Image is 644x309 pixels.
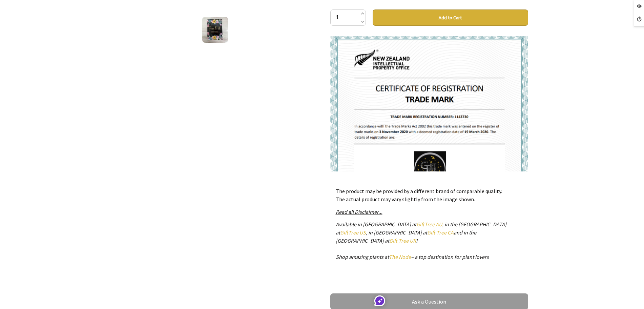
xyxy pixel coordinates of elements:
img: The Original 2026 Calendar for Tired-Ass Women,Fuck It [202,17,228,43]
a: Gift Tree CA [427,229,454,236]
a: The Node [389,253,411,260]
button: Add to Cart [373,9,528,26]
a: Gift Tree UK [389,237,416,244]
a: GiftTree AU [416,221,442,228]
a: GiftTree US [340,229,366,236]
p: The product may be provided by a different brand of comparable quality. The actual product may va... [336,187,523,203]
a: Read all Disclaimer... [336,208,382,215]
em: Available in [GEOGRAPHIC_DATA] at , in the [GEOGRAPHIC_DATA] at , in [GEOGRAPHIC_DATA] at and in ... [336,221,506,260]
